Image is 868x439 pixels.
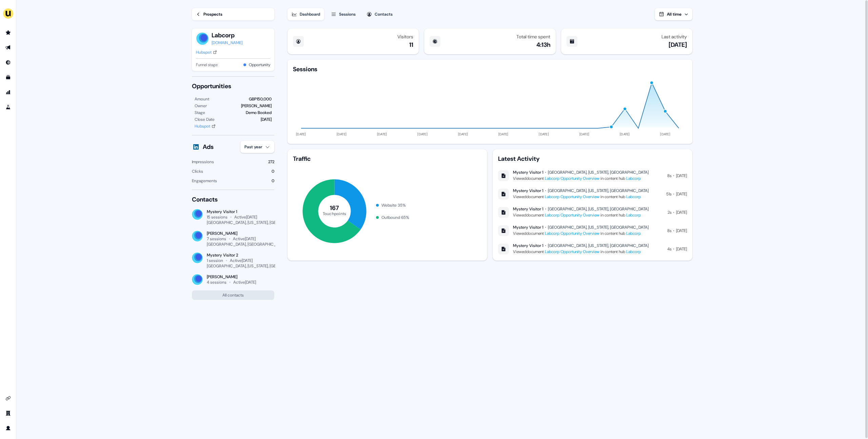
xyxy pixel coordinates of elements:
div: [DATE] [669,41,687,49]
div: 11 [409,41,413,49]
tspan: [DATE] [296,132,306,136]
button: Dashboard [288,8,324,20]
tspan: [DATE] [620,132,630,136]
tspan: [DATE] [417,132,428,136]
div: Mystery Visitor 1 [513,206,543,212]
button: Sessions [327,8,360,20]
div: Hubspot [196,49,212,56]
div: Sessions [339,11,356,18]
div: Viewed document in content hub [513,193,649,200]
button: Labcorp [212,31,242,39]
div: Ads [203,143,214,151]
div: 272 [268,158,274,165]
a: Hubspot [196,49,217,56]
a: Prospects [192,8,274,20]
div: [GEOGRAPHIC_DATA], [GEOGRAPHIC_DATA] [207,242,287,247]
a: Labcorp Opportunity Overview [545,231,599,236]
div: Latest Activity [498,155,687,163]
a: Go to profile [3,423,14,434]
a: Go to integrations [3,393,14,404]
div: [PERSON_NAME] [207,274,256,280]
div: Viewed document in content hub [513,212,649,218]
div: Viewed document in content hub [513,230,649,237]
a: Labcorp Opportunity Overview [545,176,599,181]
button: Past year [240,141,274,153]
div: 4s [667,246,671,252]
div: 7 sessions [207,236,226,242]
div: Mystery Visitor 1 [513,188,543,193]
div: Sessions [293,65,317,73]
div: Mystery Visitor 1 [207,209,274,214]
div: [GEOGRAPHIC_DATA], [US_STATE], [GEOGRAPHIC_DATA] [548,243,649,248]
div: 2s [668,209,671,216]
div: Active [DATE] [233,236,256,242]
div: [DATE] [676,172,687,179]
div: Demo Booked [246,109,272,116]
a: Go to Inbound [3,57,14,68]
tspan: 167 [330,204,339,212]
div: [GEOGRAPHIC_DATA], [US_STATE], [GEOGRAPHIC_DATA] [548,170,649,175]
div: Viewed document in content hub [513,248,649,255]
div: Active [DATE] [233,280,256,285]
span: Funnel stage: [196,61,218,68]
a: [DOMAIN_NAME] [212,39,242,46]
button: Contacts [362,8,397,20]
div: [GEOGRAPHIC_DATA], [US_STATE], [GEOGRAPHIC_DATA] [207,220,309,225]
a: Labcorp [626,231,641,236]
tspan: [DATE] [539,132,549,136]
div: Engagements [192,177,217,184]
a: Labcorp Opportunity Overview [545,194,599,199]
a: Labcorp Opportunity Overview [545,212,599,218]
div: [DATE] [676,227,687,234]
div: Active [DATE] [234,214,257,220]
a: Hubspot [195,123,216,130]
a: Go to team [3,408,14,419]
a: Labcorp [626,249,641,254]
div: [GEOGRAPHIC_DATA], [US_STATE], [GEOGRAPHIC_DATA] [548,225,649,230]
div: Impressions [192,158,214,165]
a: Go to prospects [3,27,14,38]
div: 1 session [207,258,223,263]
tspan: Touchpoints [323,211,347,216]
div: 8s [667,172,671,179]
div: Close Date [195,116,215,123]
div: Visitors [397,34,413,39]
a: Go to templates [3,72,14,83]
div: Outbound 65 % [381,214,409,221]
div: Owner [195,102,207,109]
a: Labcorp [626,194,641,199]
div: Opportunities [192,82,274,90]
div: Total time spent [516,34,550,39]
div: Prospects [203,11,222,18]
a: Go to attribution [3,87,14,98]
div: [GEOGRAPHIC_DATA], [US_STATE], [GEOGRAPHIC_DATA] [548,188,649,193]
div: 51s [666,191,671,197]
tspan: [DATE] [498,132,509,136]
a: Labcorp [626,212,641,218]
div: Amount [195,96,209,102]
button: All contacts [192,290,274,300]
div: Clicks [192,168,203,175]
div: Mystery Visitor 1 [513,170,543,175]
div: Hubspot [195,123,210,130]
a: Go to experiments [3,102,14,113]
div: Website 35 % [381,202,406,209]
span: All time [667,12,682,17]
div: 15 sessions [207,214,228,220]
div: 0 [272,168,274,175]
div: Dashboard [300,11,320,18]
div: Stage [195,109,205,116]
tspan: [DATE] [458,132,468,136]
div: GBP150,000 [249,96,272,102]
a: Labcorp [626,176,641,181]
div: Mystery Visitor 1 [513,225,543,230]
div: Mystery Visitor 2 [207,252,274,258]
div: Contacts [192,195,274,204]
button: All time [655,8,692,20]
tspan: [DATE] [377,132,387,136]
div: Active [DATE] [230,258,253,263]
div: [DATE] [676,209,687,216]
div: Viewed document in content hub [513,175,649,182]
tspan: [DATE] [337,132,347,136]
a: Labcorp Opportunity Overview [545,249,599,254]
